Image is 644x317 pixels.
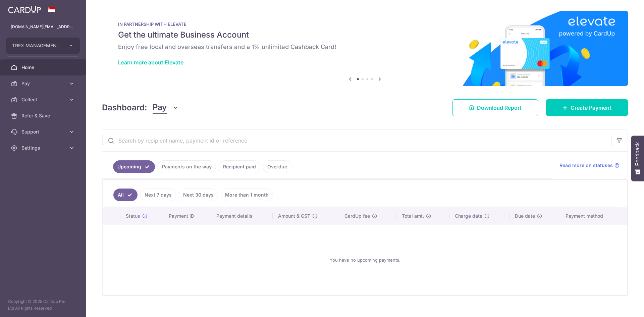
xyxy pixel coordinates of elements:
h6: Enjoy free local and overseas transfers and a 1% unlimited Cashback Card! [118,43,612,51]
div: You have no upcoming payments. [111,230,619,289]
a: Download Report [452,99,538,116]
a: Payments on the way [158,160,216,173]
span: Create Payment [571,104,611,112]
span: Support [21,128,66,135]
h5: Get the ultimate Business Account [118,30,612,40]
th: Payment details [211,207,273,225]
span: Home [21,64,66,71]
span: Amount & GST [278,213,310,219]
th: Payment method [560,207,627,225]
span: Charge date [455,213,482,219]
a: Next 30 days [179,189,218,201]
span: Read more on statuses [559,162,613,169]
a: Read more on statuses [559,162,620,169]
button: TREX MANAGEMENT PTE. LTD. [6,38,80,54]
img: CardUp [8,5,41,13]
a: More than 1 month [221,189,273,201]
button: Pay [153,101,178,114]
img: Renovation banner [102,11,628,86]
p: IN PARTNERSHIP WITH ELEVATE [118,21,612,27]
a: All [113,189,138,201]
a: Next 7 days [140,189,176,201]
a: Recipient paid [219,160,260,173]
span: Feedback [635,142,641,166]
span: TREX MANAGEMENT PTE. LTD. [12,42,62,49]
span: Total amt. [402,213,424,219]
p: [DOMAIN_NAME][EMAIL_ADDRESS][DOMAIN_NAME] [11,23,75,30]
button: Feedback - Show survey [631,136,644,181]
span: Due date [515,213,535,219]
span: Settings [21,145,66,151]
span: Pay [153,101,167,114]
input: Search by recipient name, payment id or reference [102,130,611,151]
a: Upcoming [113,160,155,173]
span: CardUp fee [344,213,370,219]
th: Payment ID [163,207,211,225]
a: Overdue [263,160,291,173]
span: Pay [21,80,66,87]
span: Download Report [477,104,522,112]
span: Collect [21,96,66,103]
h4: Dashboard: [102,102,147,114]
a: Learn more about Elevate [118,59,183,66]
span: Status [126,213,140,219]
span: Refer & Save [21,112,66,119]
a: Create Payment [546,99,628,116]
